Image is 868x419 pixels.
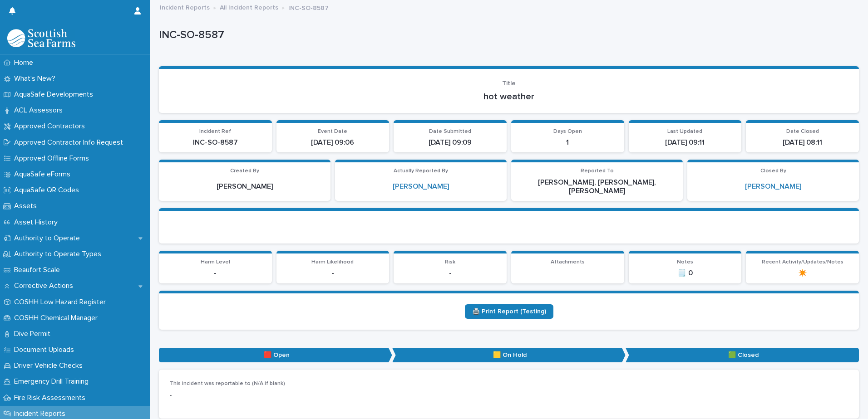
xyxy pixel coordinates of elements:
[170,91,848,102] p: hot weather
[517,178,677,195] p: [PERSON_NAME], [PERSON_NAME], [PERSON_NAME]
[220,2,278,12] a: All Incident Reports
[677,259,693,265] span: Notes
[634,269,736,278] p: 🗒️ 0
[164,138,266,147] p: INC-SO-8587
[10,361,90,370] p: Driver Vehicle Checks
[429,129,471,134] span: Date Submitted
[626,348,859,363] p: 🟩 Closed
[10,394,93,402] p: Fire Risk Assessments
[445,259,455,265] span: Risk
[10,122,92,131] p: Approved Contractors
[667,129,702,134] span: Last Updated
[164,269,266,278] p: -
[399,138,501,147] p: [DATE] 09:09
[10,314,105,322] p: COSHH Chemical Manager
[230,168,259,174] span: Created By
[10,234,87,243] p: Authority to Operate
[10,409,73,418] p: Incident Reports
[553,129,582,134] span: Days Open
[10,106,70,115] p: ACL Assessors
[551,259,585,265] span: Attachments
[10,186,86,195] p: AquaSafe QR Codes
[10,218,65,227] p: Asset History
[762,259,843,265] span: Recent Activity/Updates/Notes
[760,168,786,174] span: Closed By
[7,29,75,47] img: bPIBxiqnSb2ggTQWdOVV
[318,129,347,134] span: Event Date
[10,282,80,290] p: Corrective Actions
[581,168,614,174] span: Reported To
[10,154,96,163] p: Approved Offline Forms
[282,269,384,278] p: -
[472,308,546,315] span: 🖨️ Print Report (Testing)
[10,58,40,67] p: Home
[10,74,63,83] p: What's New?
[10,298,113,307] p: COSHH Low Hazard Register
[311,259,354,265] span: Harm Likelihood
[10,377,96,386] p: Emergency Drill Training
[282,138,384,147] p: [DATE] 09:06
[10,170,78,179] p: AquaSafe eForms
[170,391,389,400] p: -
[10,266,67,274] p: Beaufort Scale
[517,138,619,147] p: 1
[745,182,801,191] a: [PERSON_NAME]
[751,138,853,147] p: [DATE] 08:11
[10,202,44,210] p: Assets
[10,250,108,258] p: Authority to Operate Types
[399,269,501,278] p: -
[393,182,449,191] a: [PERSON_NAME]
[465,304,553,319] a: 🖨️ Print Report (Testing)
[502,80,516,87] span: Title
[10,90,100,99] p: AquaSafe Developments
[159,348,392,363] p: 🟥 Open
[288,2,329,12] p: INC-SO-8587
[164,182,325,191] p: [PERSON_NAME]
[392,348,626,363] p: 🟨 On Hold
[199,129,231,134] span: Incident Ref
[10,330,58,338] p: Dive Permit
[751,269,853,278] p: ✴️
[170,381,285,386] span: This incident was reportable to (N/A if blank)
[10,138,130,147] p: Approved Contractor Info Request
[634,138,736,147] p: [DATE] 09:11
[201,259,230,265] span: Harm Level
[394,168,448,174] span: Actually Reported By
[786,129,819,134] span: Date Closed
[160,2,210,12] a: Incident Reports
[159,29,855,42] p: INC-SO-8587
[10,346,81,354] p: Document Uploads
